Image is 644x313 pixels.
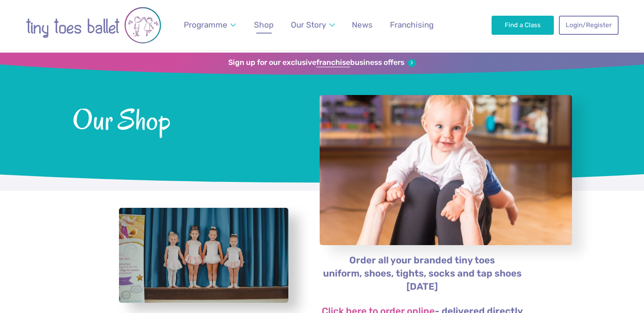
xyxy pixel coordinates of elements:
span: Franchising [390,20,434,30]
a: Login/Register [559,16,618,34]
a: Sign up for our exclusivefranchisebusiness offers [228,58,416,67]
strong: franchise [316,58,350,67]
p: Order all your branded tiny toes uniform, shoes, tights, socks and tap shoes [DATE] [319,254,525,293]
img: tiny toes ballet [26,5,161,45]
a: Franchising [386,15,438,35]
span: Programme [184,20,227,30]
a: Find a Class [492,16,554,34]
a: View full-size image [119,208,288,303]
span: Our Shop [72,101,297,136]
a: News [348,15,377,35]
a: Shop [250,15,278,35]
span: Our Story [291,20,326,30]
a: Our Story [287,15,339,35]
a: Programme [180,15,240,35]
span: News [352,20,373,30]
span: Shop [254,20,274,30]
